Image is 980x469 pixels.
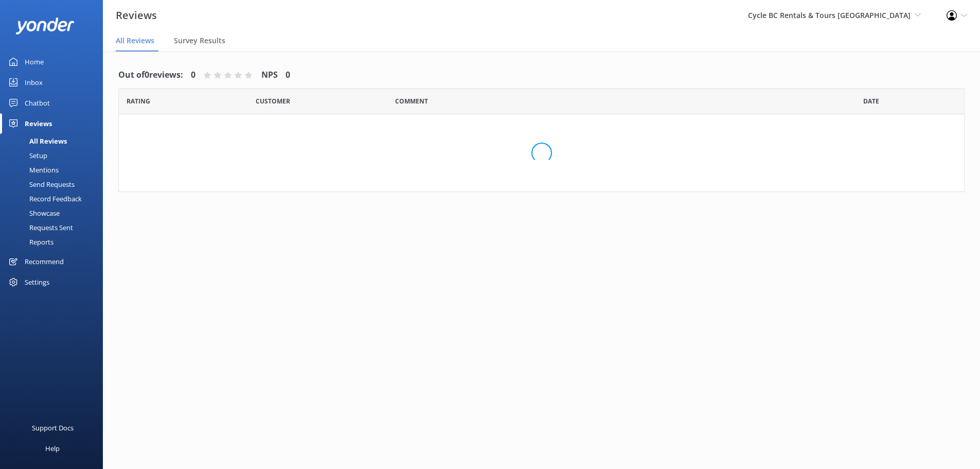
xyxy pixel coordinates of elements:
div: Recommend [25,251,64,272]
div: Record Feedback [6,192,82,206]
h4: NPS [261,68,278,82]
span: Date [863,96,879,106]
div: Inbox [25,72,43,93]
span: Date [256,96,290,106]
a: Showcase [6,206,103,220]
a: All Reviews [6,134,103,148]
a: Record Feedback [6,192,103,206]
h4: 0 [286,68,290,82]
div: Send Requests [6,177,75,192]
a: Send Requests [6,177,103,192]
span: Cycle BC Rentals & Tours [GEOGRAPHIC_DATA] [748,10,911,20]
h3: Reviews [116,7,157,24]
span: Date [127,96,150,106]
span: Survey Results [174,36,225,46]
div: Setup [6,148,47,163]
h4: Out of 0 reviews: [118,68,183,82]
div: Reviews [25,113,52,134]
div: Help [45,438,60,459]
a: Mentions [6,163,103,177]
img: yonder-white-logo.png [15,18,75,34]
a: Reports [6,235,103,249]
div: Showcase [6,206,60,220]
div: Requests Sent [6,220,73,235]
a: Requests Sent [6,220,103,235]
div: Chatbot [25,93,50,113]
span: Question [395,96,428,106]
div: Mentions [6,163,59,177]
div: Reports [6,235,54,249]
div: All Reviews [6,134,67,148]
div: Settings [25,272,49,292]
div: Home [25,51,44,72]
a: Setup [6,148,103,163]
span: All Reviews [116,36,154,46]
div: Support Docs [32,418,74,438]
h4: 0 [191,68,195,82]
